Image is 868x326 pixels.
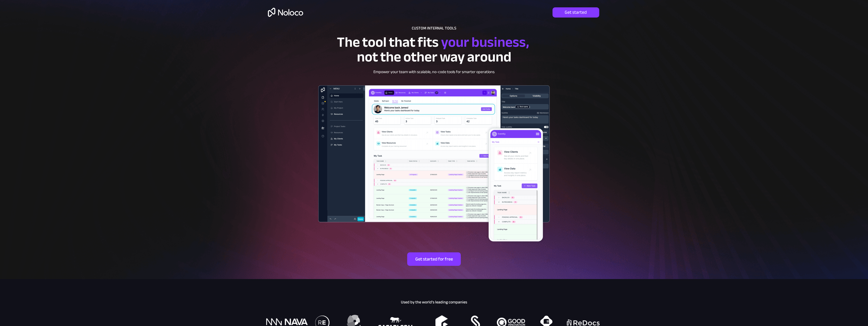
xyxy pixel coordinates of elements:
[337,29,439,55] span: The tool that fits
[401,298,467,306] span: Used by the world's leading companies
[357,44,511,70] span: not the other way around
[553,7,599,18] a: Get started
[373,68,495,76] span: Empower your team with scalable, no-code tools for smarter operations
[553,10,599,15] span: Get started
[407,256,461,262] span: Get started for free
[441,29,529,55] span: your business,
[412,24,456,32] span: CUSTOM INTERNAL TOOLS
[407,252,461,266] a: Get started for free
